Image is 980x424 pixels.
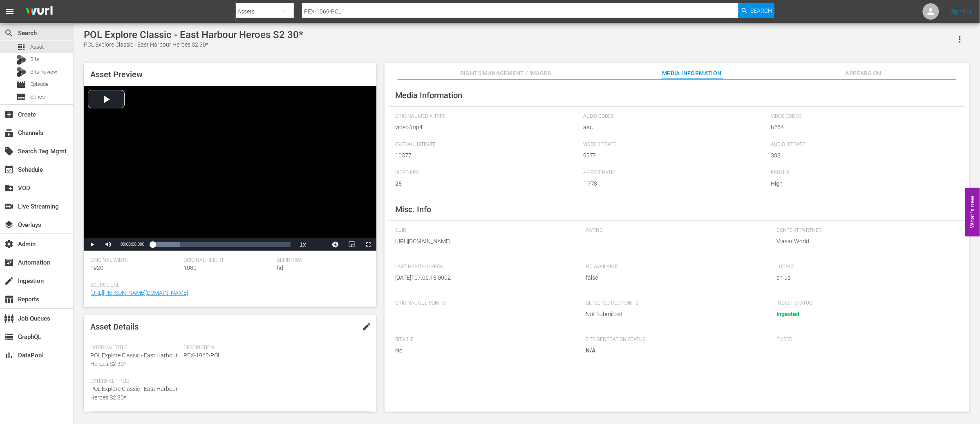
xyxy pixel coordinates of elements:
div: POL Explore Classic - East Harbour Heroes S2 30* [84,29,303,40]
span: Description: [183,345,366,351]
span: 1.778 [583,179,767,188]
a: [URL][PERSON_NAME][DOMAIN_NAME] [90,289,188,296]
span: Profile [771,170,955,176]
span: [DATE]T07:06:18.000Z [395,274,574,282]
span: 1080 [183,265,197,271]
span: [URL][DOMAIN_NAME] [395,237,574,246]
span: Asset Details [90,322,139,332]
a: Sign Out [951,8,972,15]
span: Bits Generation Status [586,337,765,343]
span: HD Available [586,264,765,270]
span: Media Information [661,68,723,79]
span: Series [30,93,45,101]
button: Search [738,3,774,18]
span: Original Media Type [395,113,579,120]
span: 1920 [90,265,103,271]
span: 9977 [583,151,767,160]
span: Ingested [776,311,799,317]
span: Schedule [4,165,14,175]
span: 10377 [395,151,579,160]
button: edit [357,317,376,337]
span: Bits [30,55,39,63]
span: Reports [4,294,14,304]
span: GUID [395,227,574,234]
span: en-us [776,274,955,282]
span: edit [362,322,371,332]
span: Detected Cue Points [586,300,765,307]
span: Create [4,110,14,119]
span: Last Health Check [395,264,574,270]
span: 00:00:00.000 [121,242,144,247]
span: Bits Review [30,68,57,76]
span: Channels [4,128,14,138]
span: Audio Bitrate [771,141,955,148]
span: Search Tag Mgmt [4,146,14,156]
span: Viasat World [776,237,955,246]
span: Asset Preview [90,70,143,79]
span: Overall Bitrate [395,141,579,148]
span: Original Width [90,257,179,264]
span: h264 [771,123,955,132]
span: Ingest Status [776,300,955,307]
span: Live Streaming [4,202,14,211]
span: Internal Title: [90,345,179,351]
span: POL Explore Classic - East Harbour Heroes S2 30* [90,386,178,401]
button: Picture-in-Picture [344,238,360,251]
span: Audio Codec [583,113,767,120]
span: Episode [16,80,26,90]
button: Fullscreen [360,238,376,251]
div: Bits [16,55,26,65]
button: Playback Rate [295,238,311,251]
span: Appears On [833,68,894,79]
img: ans4CAIJ8jUAAAAAAAAAAAAAAAAAAAAAAAAgQb4GAAAAAAAAAAAAAAAAAAAAAAAAJMjXAAAAAAAAAAAAAAAAAAAAAAAAgAT5G... [20,2,59,21]
span: menu [5,7,15,16]
span: Job Queues [4,314,14,323]
span: Search [4,28,14,38]
span: VOD [4,183,14,193]
span: Aspect Ratio [583,170,767,176]
span: Asset [30,43,44,51]
div: Bits Review [16,67,26,77]
span: 25 [395,179,579,188]
div: Video Player [84,86,376,251]
span: Search [751,3,772,18]
span: High [771,179,955,188]
span: PEX-1969-POL [183,351,366,360]
button: Open Feedback Widget [965,188,980,236]
span: Original Cue Points [395,300,574,307]
span: N/A [586,347,596,354]
span: Video FPS [395,170,579,176]
div: POL Explore Classic - East Harbour Heroes S2 30* [84,40,303,49]
span: Automation [4,258,14,267]
span: POL Explore Classic - East Harbour Heroes S2 30* [90,352,178,367]
span: hd [277,265,283,271]
span: Episode [30,80,49,88]
span: Bitable [395,337,574,343]
span: Series [16,92,26,102]
span: Original Height [183,257,273,264]
span: false [586,274,765,282]
span: Embed [776,337,955,343]
span: 383 [771,151,955,160]
span: Ingestion [4,276,14,286]
span: Content Partner [776,227,955,234]
span: Media Information [395,90,462,100]
button: Jump To Time [327,238,344,251]
span: No [395,346,574,355]
span: Definition [277,257,366,264]
span: GraphQL [4,332,14,342]
span: External Title: [90,378,179,385]
span: Not Submitted [586,310,765,319]
span: Misc. Info [395,204,431,214]
span: video/mp4 [395,123,579,132]
span: Video Bitrate [583,141,767,148]
span: Video Codec [771,113,955,120]
span: Overlays [4,220,14,230]
button: Play [84,238,100,251]
span: Rating [586,227,765,234]
span: Source Url [90,282,366,289]
span: Rights Management / Images [460,68,551,79]
button: Mute [100,238,116,251]
span: Asset [16,42,26,52]
span: DataPool [4,350,14,360]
